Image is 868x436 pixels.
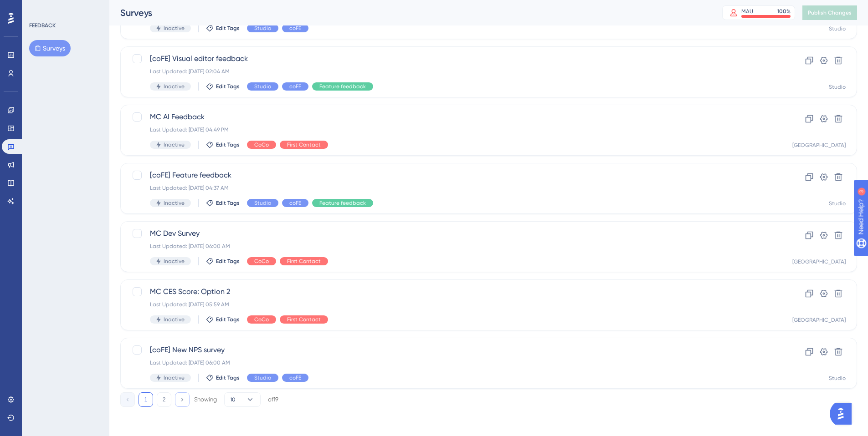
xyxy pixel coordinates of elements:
[216,83,240,90] span: Edit Tags
[206,316,240,323] button: Edit Tags
[216,141,240,148] span: Edit Tags
[216,374,240,381] span: Edit Tags
[29,22,56,29] div: FEEDBACK
[829,25,846,32] div: Studio
[150,170,755,181] span: [coFE] Feature feedback
[802,5,857,20] button: Publish Changes
[150,228,755,239] span: MC Dev Survey
[150,184,755,192] div: Last Updated: [DATE] 04:37 AM
[254,316,269,323] span: CoCo
[164,374,185,381] span: Inactive
[150,126,755,133] div: Last Updated: [DATE] 04:49 PM
[254,258,269,265] span: CoCo
[216,199,240,207] span: Edit Tags
[216,258,240,265] span: Edit Tags
[150,243,755,250] div: Last Updated: [DATE] 06:00 AM
[268,395,278,404] div: of 19
[206,199,240,207] button: Edit Tags
[150,53,755,64] span: [coFE] Visual editor feedback
[206,25,240,32] button: Edit Tags
[254,141,269,148] span: CoCo
[319,83,366,90] span: Feature feedback
[319,199,366,207] span: Feature feedback
[829,83,846,91] div: Studio
[150,345,755,355] span: [coFE] New NPS survey
[164,25,185,32] span: Inactive
[21,2,57,13] span: Need Help?
[830,400,857,427] iframe: UserGuiding AI Assistant Launcher
[150,68,755,75] div: Last Updated: [DATE] 02:04 AM
[289,25,301,32] span: coFE
[230,396,236,403] span: 10
[63,5,66,12] div: 3
[777,8,791,15] div: 100 %
[792,316,846,324] div: [GEOGRAPHIC_DATA]
[741,8,753,15] div: MAU
[792,142,846,149] div: [GEOGRAPHIC_DATA]
[120,6,699,19] div: Surveys
[216,316,240,323] span: Edit Tags
[150,112,755,122] span: MC AI Feedback
[164,83,185,90] span: Inactive
[29,40,71,56] button: Surveys
[157,392,171,407] button: 2
[254,25,271,32] span: Studio
[150,286,755,297] span: MC CES Score: Option 2
[289,83,301,90] span: coFE
[206,258,240,265] button: Edit Tags
[164,316,185,323] span: Inactive
[164,258,185,265] span: Inactive
[808,9,852,16] span: Publish Changes
[792,258,846,265] div: [GEOGRAPHIC_DATA]
[216,25,240,32] span: Edit Tags
[194,395,217,404] div: Showing
[206,374,240,381] button: Edit Tags
[287,316,321,323] span: First Contact
[254,199,271,207] span: Studio
[254,83,271,90] span: Studio
[164,141,185,148] span: Inactive
[829,200,846,207] div: Studio
[289,374,301,381] span: coFE
[254,374,271,381] span: Studio
[289,199,301,207] span: coFE
[206,83,240,90] button: Edit Tags
[150,301,755,308] div: Last Updated: [DATE] 05:59 AM
[164,199,185,207] span: Inactive
[139,392,153,407] button: 1
[224,392,261,407] button: 10
[287,141,321,148] span: First Contact
[206,141,240,148] button: Edit Tags
[287,258,321,265] span: First Contact
[150,359,755,366] div: Last Updated: [DATE] 06:00 AM
[829,375,846,382] div: Studio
